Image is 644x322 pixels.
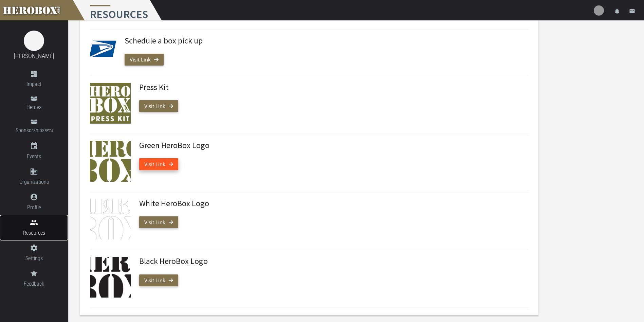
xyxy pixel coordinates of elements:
[44,129,53,133] small: BETA
[629,8,635,14] i: email
[90,36,116,62] img: Schedule a box pick up | Herobox
[139,141,523,150] h3: Green HeroBox Logo
[90,199,131,240] img: White HeroBox Logo | Herobox
[24,31,44,51] img: image
[139,199,523,208] h3: White HeroBox Logo
[139,274,178,286] a: Visit Link
[30,218,38,227] i: people
[90,83,131,124] img: Press Kit | Herobox
[139,257,523,266] h3: Black HeroBox Logo
[139,100,178,112] a: Visit Link
[90,141,131,182] img: Green HeroBox Logo | Herobox
[594,5,604,16] img: user-image
[90,257,131,298] img: Black HeroBox Logo | Herobox
[139,216,178,228] a: Visit Link
[139,83,523,92] h3: Press Kit
[139,158,178,170] a: Visit Link
[614,8,620,14] i: notifications
[125,36,523,45] h3: Schedule a box pick up
[125,54,164,66] a: Visit Link
[14,52,54,59] a: [PERSON_NAME]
